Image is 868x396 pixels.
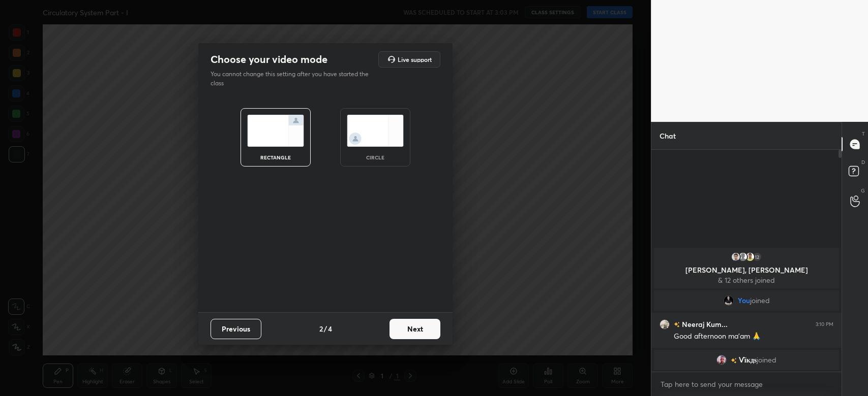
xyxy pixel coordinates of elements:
[674,332,833,342] div: Good afternoon ma'am 🙏
[398,56,432,62] h5: Live support
[660,319,670,329] img: 9081843af544456586c459531e725913.jpg
[247,115,304,147] img: normalScreenIcon.ae25ed63.svg
[319,323,323,334] h4: 2
[211,70,375,88] p: You cannot change this setting after you have started the class
[211,53,327,66] h2: Choose your video mode
[862,130,865,138] p: T
[390,319,440,339] button: Next
[651,246,842,372] div: grid
[211,319,261,339] button: Previous
[324,323,327,334] h4: /
[738,296,750,305] span: You
[660,276,833,284] p: & 12 others joined
[731,358,737,364] img: no-rating-badge.077c3623.svg
[750,296,770,305] span: joined
[347,115,404,147] img: circleScreenIcon.acc0effb.svg
[328,323,332,334] h4: 4
[355,155,396,160] div: circle
[861,158,865,166] p: D
[739,356,757,364] span: Ѵїкдѕ
[660,266,833,274] p: [PERSON_NAME], [PERSON_NAME]
[255,155,296,160] div: rectangle
[816,321,833,327] div: 3:10 PM
[738,252,748,262] img: default.png
[716,355,727,365] img: 3
[757,356,777,364] span: joined
[731,252,741,262] img: bea7692802964f66850407190d806bb5.jpg
[651,122,684,149] p: Chat
[724,295,734,306] img: bf1e84bf73f945abbc000c2175944321.jpg
[861,187,865,194] p: G
[752,252,762,262] div: 12
[745,252,755,262] img: 6499c9f0efa54173aa28340051e62cb0.jpg
[674,322,680,327] img: no-rating-badge.077c3623.svg
[680,319,728,329] h6: Neeraj Kum...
